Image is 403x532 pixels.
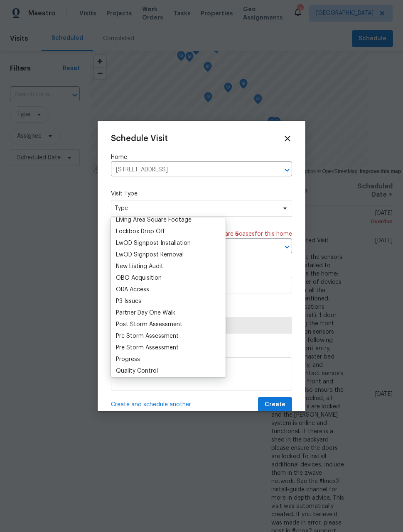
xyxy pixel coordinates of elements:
div: Post Storm Assessment [116,320,182,329]
input: Enter in an address [111,164,269,176]
button: Create [258,397,292,412]
div: LwOD Signpost Removal [116,251,184,259]
span: 5 [235,231,239,237]
div: Pre Storm Assessment [116,332,179,340]
label: Visit Type [111,190,292,198]
button: Open [281,164,293,176]
span: Schedule Visit [111,134,168,143]
div: Living Area Square Footage [116,216,192,224]
div: Progress [116,355,140,364]
div: P3 Issues [116,297,141,305]
div: LwOD Signpost Installation [116,239,191,247]
div: Pre Storm Assessment [116,344,179,352]
div: OBO Acquisition [116,274,162,282]
div: New Listing Audit [116,262,163,271]
span: Create and schedule another [111,400,191,409]
span: Close [283,134,292,143]
button: Open [281,241,293,253]
div: ODA Access [116,286,149,294]
div: Lockbox Drop Off [116,227,165,236]
label: Home [111,153,292,161]
span: Type [115,204,276,212]
div: Quality Control [116,367,158,375]
span: There are case s for this home [209,230,292,238]
span: Create [265,400,285,410]
div: Partner Day One Walk [116,309,175,317]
